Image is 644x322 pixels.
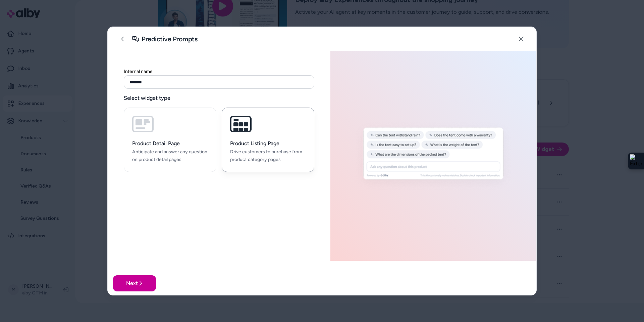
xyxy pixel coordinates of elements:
[132,140,208,147] h3: Product Detail Page
[230,140,306,147] h3: Product Listing Page
[124,69,153,74] label: Internal name
[124,94,314,102] label: Select widget type
[142,34,197,44] h2: Predictive Prompts
[132,148,208,164] p: Anticipate and answer any question on product detail pages
[124,108,216,172] button: Product Detail PageAnticipate and answer any question on product detail pages
[222,108,314,172] button: Product Listing PageDrive customers to purchase from product category pages
[113,275,156,291] button: Next
[334,121,532,191] img: Automatically generate a unique FAQ for products or categories
[230,148,306,164] p: Drive customers to purchase from product category pages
